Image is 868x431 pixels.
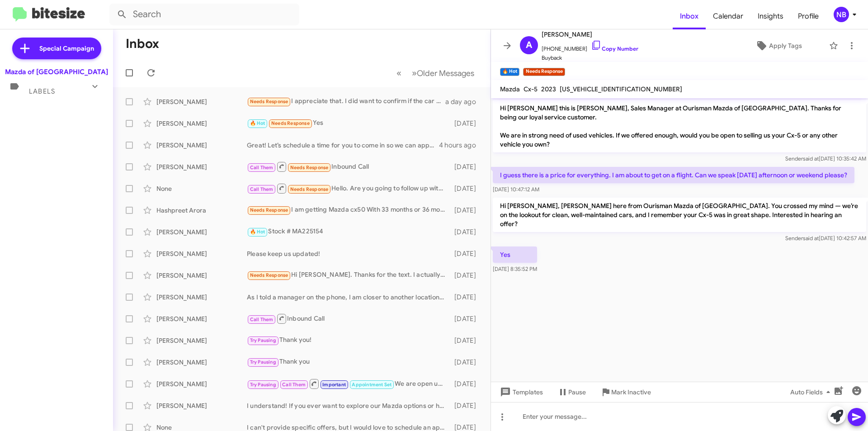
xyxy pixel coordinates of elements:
[156,119,247,128] div: [PERSON_NAME]
[247,357,450,367] div: Thank you
[126,37,159,51] h1: Inbox
[445,97,483,106] div: a day ago
[450,401,483,410] div: [DATE]
[450,271,483,280] div: [DATE]
[783,384,841,400] button: Auto Fields
[247,293,450,302] div: As I told a manager on the phone, I am closer to another location. I was already working with the...
[450,206,483,215] div: [DATE]
[500,68,519,76] small: 🔥 Hot
[247,227,450,237] div: Stock # MA225154
[541,85,556,93] span: 2023
[560,85,682,93] span: [US_VEHICLE_IDENTIFICATION_NUMBER]
[156,379,247,388] div: [PERSON_NAME]
[247,313,450,324] div: Inbound Call
[834,7,849,22] div: NB
[156,293,247,302] div: [PERSON_NAME]
[109,4,299,25] input: Search
[542,40,638,53] span: [PHONE_NUMBER]
[156,358,247,367] div: [PERSON_NAME]
[156,141,247,150] div: [PERSON_NAME]
[450,379,483,388] div: [DATE]
[732,38,825,54] button: Apply Tags
[593,384,658,400] button: Mark Inactive
[250,99,288,104] span: Needs Response
[247,205,450,215] div: I am getting Mazda cx50 With 33 months or 36 months does not matter Monthly 340$ with taxes and e...
[250,165,274,171] span: Call Them
[491,384,550,400] button: Templates
[791,3,826,29] a: Profile
[282,382,306,388] span: Call Them
[156,336,247,345] div: [PERSON_NAME]
[156,97,247,106] div: [PERSON_NAME]
[250,337,276,343] span: Try Pausing
[450,358,483,367] div: [DATE]
[493,198,866,232] p: Hi [PERSON_NAME], [PERSON_NAME] here from Ourisman Mazda of [GEOGRAPHIC_DATA]. You crossed my min...
[450,119,483,128] div: [DATE]
[250,120,265,126] span: 🔥 Hot
[493,246,537,263] p: Yes
[247,118,450,128] div: Yes
[493,100,866,152] p: Hi [PERSON_NAME] this is [PERSON_NAME], Sales Manager at Ourisman Mazda of [GEOGRAPHIC_DATA]. Tha...
[706,3,750,29] a: Calendar
[524,85,538,93] span: Cx-5
[250,229,265,235] span: 🔥 Hot
[412,67,417,79] span: »
[785,155,866,162] span: Sender [DATE] 10:35:42 AM
[493,167,854,183] p: I guess there is a price for everything. I am about to get on a flight. Can we speak [DATE] after...
[673,3,706,29] a: Inbox
[156,162,247,171] div: [PERSON_NAME]
[391,64,407,82] button: Previous
[250,382,276,388] span: Try Pausing
[450,314,483,323] div: [DATE]
[439,141,483,150] div: 4 hours ago
[247,96,445,107] div: I appreciate that. I did want to confirm if the car is still available, as I had checked the list...
[156,206,247,215] div: Hashpreet Arora
[156,314,247,323] div: [PERSON_NAME]
[247,335,450,346] div: Thank you!
[156,401,247,410] div: [PERSON_NAME]
[247,270,450,280] div: Hi [PERSON_NAME]. Thanks for the text. I actually bought a Miata [DATE] from [GEOGRAPHIC_DATA] Ma...
[542,29,638,40] span: [PERSON_NAME]
[785,235,866,242] span: Sender [DATE] 10:42:57 AM
[322,382,346,388] span: Important
[803,155,819,162] span: said at
[500,85,520,93] span: Mazda
[29,87,55,95] span: Labels
[591,45,638,52] a: Copy Number
[290,186,329,192] span: Needs Response
[769,38,802,54] span: Apply Tags
[542,53,638,62] span: Buyback
[247,141,439,150] div: Great! Let’s schedule a time for you to come in so we can appraise your Cx-5 and discuss the deta...
[450,293,483,302] div: [DATE]
[352,382,392,388] span: Appointment Set
[5,67,108,76] div: Mazda of [GEOGRAPHIC_DATA]
[250,359,276,365] span: Try Pausing
[247,161,450,172] div: Inbound Call
[156,249,247,258] div: [PERSON_NAME]
[250,186,274,192] span: Call Them
[250,207,288,213] span: Needs Response
[498,384,543,400] span: Templates
[450,227,483,237] div: [DATE]
[271,120,310,126] span: Needs Response
[250,272,288,278] span: Needs Response
[803,235,819,242] span: said at
[156,271,247,280] div: [PERSON_NAME]
[450,249,483,258] div: [DATE]
[550,384,593,400] button: Pause
[247,183,450,194] div: Hello. Are you going to follow up with me at some point to discuss the potential for this and pro...
[450,184,483,193] div: [DATE]
[568,384,586,400] span: Pause
[250,317,274,322] span: Call Them
[12,38,101,59] a: Special Campaign
[247,401,450,410] div: I understand! If you ever want to explore our Mazda options or have any questions, feel free to r...
[417,68,474,78] span: Older Messages
[396,67,401,79] span: «
[526,38,532,52] span: A
[156,227,247,237] div: [PERSON_NAME]
[750,3,791,29] a: Insights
